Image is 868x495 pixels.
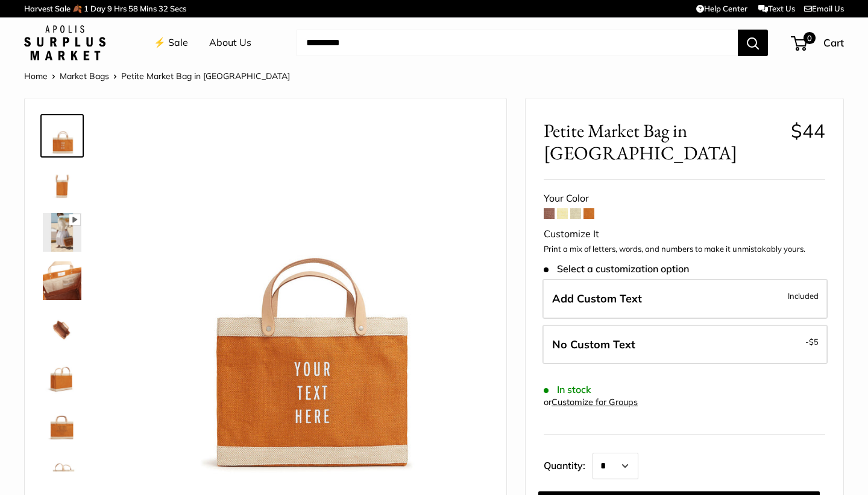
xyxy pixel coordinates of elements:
span: Add Custom Text [552,292,642,305]
span: 58 [128,4,138,13]
span: Day [90,4,105,13]
span: Mins [140,4,157,13]
a: Help Center [696,4,747,13]
a: Petite Market Bag in Cognac [40,259,84,302]
a: Email Us [804,4,844,13]
a: About Us [209,34,251,52]
button: Search [738,30,768,56]
a: Petite Market Bag in Cognac [40,307,84,351]
span: $5 [809,337,819,346]
a: Petite Market Bag in Cognac [40,211,84,254]
a: Petite Market Bag in Cognac [40,114,84,158]
span: Secs [170,4,186,13]
a: Customize for Groups [552,397,638,407]
label: Quantity: [544,449,593,479]
span: Included [788,289,819,303]
span: Petite Market Bag in [GEOGRAPHIC_DATA] [544,120,782,164]
div: or [544,394,638,410]
a: Market Bags [60,71,109,81]
img: Petite Market Bag in Cognac [43,165,81,203]
span: No Custom Text [552,337,635,351]
img: Petite Market Bag in Cognac [121,117,488,484]
a: Petite Market Bag in Cognac [40,162,84,206]
a: Home [24,71,48,81]
span: Petite Market Bag in [GEOGRAPHIC_DATA] [121,71,290,81]
img: Petite Market Bag in Cognac [43,406,81,445]
img: Petite Market Bag in Cognac [43,213,81,252]
div: Customize It [544,225,825,243]
a: ⚡️ Sale [154,34,188,52]
a: Petite Market Bag in Cognac [40,404,84,447]
span: 9 [107,4,112,13]
span: $44 [791,119,825,142]
a: Petite Market Bag in Cognac [40,356,84,399]
a: Text Us [758,4,795,13]
span: Cart [823,36,844,49]
input: Search... [297,30,738,56]
img: Petite Market Bag in Cognac [43,117,81,155]
span: 1 [84,4,89,13]
img: Petite Market Bag in Cognac [43,455,81,493]
span: Select a customization option [544,263,689,275]
label: Leave Blank [542,325,828,365]
img: Petite Market Bag in Cognac [43,310,81,348]
p: Print a mix of letters, words, and numbers to make it unmistakably yours. [544,243,825,255]
img: Petite Market Bag in Cognac [43,358,81,397]
a: 0 Cart [792,33,844,53]
div: Your Color [544,190,825,208]
label: Add Custom Text [542,279,828,319]
span: In stock [544,384,591,395]
span: - [805,334,819,349]
nav: Breadcrumb [24,68,290,84]
span: 0 [804,32,816,44]
span: Hrs [114,4,127,13]
span: 32 [159,4,168,13]
img: Apolis: Surplus Market [24,25,105,60]
img: Petite Market Bag in Cognac [43,261,81,300]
